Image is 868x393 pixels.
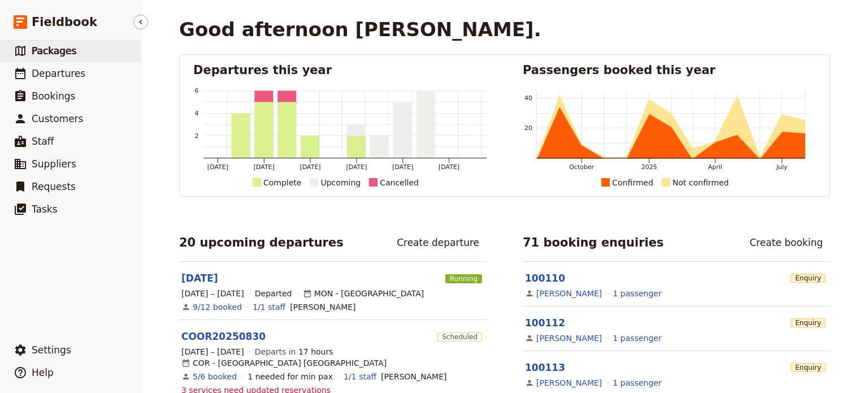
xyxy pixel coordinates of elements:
a: [DATE] [181,271,218,285]
button: Hide menu [133,15,148,29]
a: 100113 [525,362,565,373]
a: Create departure [389,233,487,252]
tspan: April [708,163,722,171]
a: 1/1 staff [344,371,376,382]
span: Departs in [255,346,333,357]
img: website_grey.svg [18,29,27,38]
tspan: [DATE] [207,163,228,171]
tspan: 6 [195,87,199,94]
div: 1 needed for min pax [248,371,333,382]
span: [DATE] – [DATE] [181,346,244,357]
a: 100110 [525,273,565,284]
a: View the passengers for this booking [613,377,662,388]
img: tab_domain_overview_orange.svg [31,66,40,75]
span: Fieldbook [32,14,97,31]
span: Tasks [32,204,58,215]
span: Departures [32,68,85,79]
a: View the passengers for this booking [613,332,662,344]
h2: 20 upcoming departures [179,234,344,251]
tspan: [DATE] [254,163,275,171]
span: Customers [32,113,83,124]
div: Domain Overview [43,67,101,74]
h2: Passengers booked this year [523,62,816,79]
span: [DATE] – [DATE] [181,288,244,299]
span: 17 hours [298,347,333,356]
tspan: [DATE] [346,163,367,171]
div: Not confirmed [672,176,729,189]
a: [PERSON_NAME] [536,332,602,344]
div: v 4.0.25 [32,18,55,27]
h2: Departures this year [193,62,487,79]
div: MON - [GEOGRAPHIC_DATA] [303,288,424,299]
h1: Good afternoon [PERSON_NAME]. [179,18,541,41]
tspan: [DATE] [392,163,413,171]
a: View the bookings for this departure [193,371,237,382]
span: Packages [32,45,76,57]
div: COR - [GEOGRAPHIC_DATA] [GEOGRAPHIC_DATA] [181,357,387,369]
tspan: 2025 [641,163,657,171]
span: Rebecca Arnott [290,301,355,313]
tspan: October [569,163,594,171]
a: View the bookings for this departure [193,301,242,313]
span: Scheduled [437,332,482,342]
span: Suppliers [32,158,76,170]
div: Keywords by Traffic [125,67,190,74]
span: Bookings [32,90,75,102]
span: Staff [32,136,54,147]
span: Enquiry [791,274,826,283]
img: tab_keywords_by_traffic_grey.svg [112,66,121,75]
tspan: [DATE] [439,163,459,171]
a: [PERSON_NAME] [536,288,602,299]
div: Cancelled [380,176,419,189]
div: Complete [263,176,301,189]
div: Confirmed [612,176,653,189]
div: Departed [255,288,292,299]
div: Domain: [DOMAIN_NAME] [29,29,124,38]
img: logo_orange.svg [18,18,27,27]
tspan: 20 [524,124,532,132]
tspan: 40 [524,94,532,102]
a: 1/1 staff [253,301,285,313]
span: Help [32,367,54,378]
tspan: 2 [195,132,199,140]
span: Running [445,274,482,283]
span: Settings [32,344,71,356]
a: COOR20250830 [181,330,266,343]
tspan: 4 [195,110,199,117]
div: Upcoming [320,176,361,189]
a: Create booking [742,233,830,252]
tspan: July [776,163,788,171]
h2: 71 booking enquiries [523,234,664,251]
a: [PERSON_NAME] [536,377,602,388]
tspan: [DATE] [300,163,321,171]
span: Requests [32,181,76,192]
a: View the passengers for this booking [613,288,662,299]
span: Enquiry [791,318,826,327]
span: Lisa Marshall [381,371,446,382]
span: Enquiry [791,363,826,372]
a: 100112 [525,317,565,329]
